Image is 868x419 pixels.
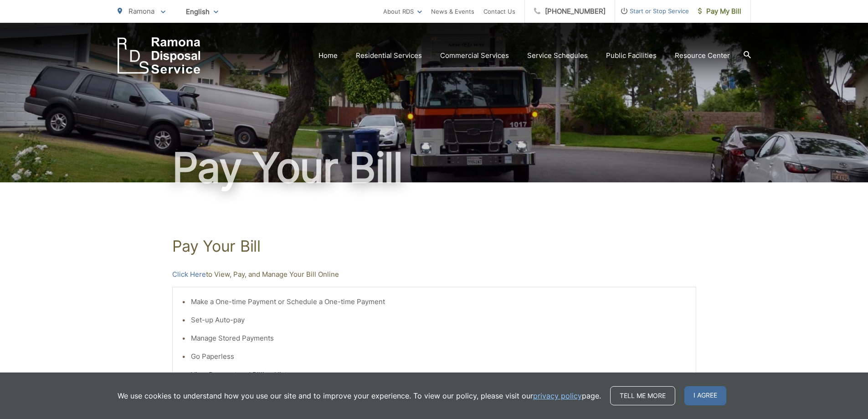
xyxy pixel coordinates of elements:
a: Service Schedules [527,50,588,61]
a: About RDS [383,6,422,17]
span: I agree [684,386,726,405]
h1: Pay Your Bill [172,237,696,255]
li: View Payment and Billing History [191,369,687,380]
a: privacy policy [533,390,582,401]
h1: Pay Your Bill [118,145,751,191]
li: Make a One-time Payment or Schedule a One-time Payment [191,296,687,307]
p: to View, Pay, and Manage Your Bill Online [172,269,696,280]
span: Pay My Bill [698,6,741,17]
a: Public Facilities [606,50,657,61]
li: Manage Stored Payments [191,333,687,344]
a: Commercial Services [440,50,509,61]
a: Residential Services [356,50,422,61]
span: English [179,4,225,20]
a: Resource Center [675,50,730,61]
p: We use cookies to understand how you use our site and to improve your experience. To view our pol... [118,390,601,401]
a: News & Events [431,6,474,17]
a: Tell me more [610,386,675,405]
a: Home [318,50,338,61]
li: Set-up Auto-pay [191,315,687,326]
a: EDCD logo. Return to the homepage. [118,37,200,74]
li: Go Paperless [191,351,687,362]
a: Click Here [172,269,206,280]
a: Contact Us [483,6,515,17]
span: Ramona [128,7,154,16]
